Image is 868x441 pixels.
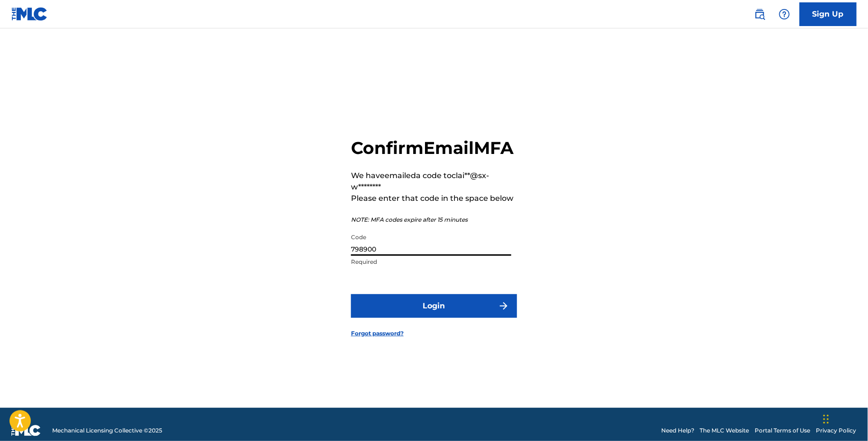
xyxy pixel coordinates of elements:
a: Public Search [750,5,769,24]
img: search [754,9,766,20]
div: Help [775,5,794,24]
a: The MLC Website [700,426,749,435]
p: Please enter that code in the space below [351,193,517,204]
h2: Confirm Email MFA [351,137,517,159]
p: Required [351,258,511,266]
img: f7272a7cc735f4ea7f67.svg [498,300,509,312]
iframe: Chat Widget [821,396,868,441]
img: MLC Logo [11,7,48,21]
a: Privacy Policy [816,426,857,435]
img: logo [11,425,41,436]
a: Portal Terms of Use [755,426,811,435]
img: help [779,9,790,20]
p: NOTE: MFA codes expire after 15 minutes [351,216,517,224]
a: Sign Up [800,2,857,26]
button: Login [351,294,517,318]
a: Forgot password? [351,329,404,338]
div: Drag [823,405,829,433]
span: Mechanical Licensing Collective © 2025 [52,426,162,435]
a: Need Help? [661,426,694,435]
